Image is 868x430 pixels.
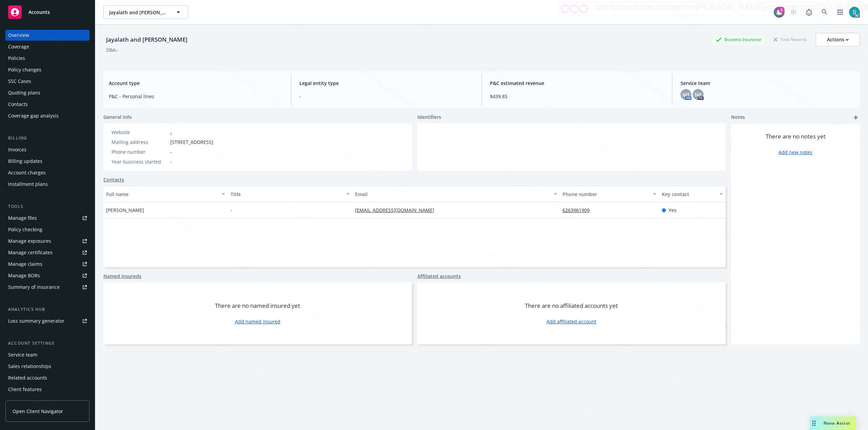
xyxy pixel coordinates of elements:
span: Identifiers [417,113,441,121]
div: Coverage [8,41,29,52]
span: NP [695,91,702,98]
a: Report a Bug [802,5,816,19]
a: Named insureds [103,273,141,280]
span: [STREET_ADDRESS] [170,138,213,146]
div: Manage files [8,213,37,223]
button: Jayalath and [PERSON_NAME] [103,5,188,19]
span: Notes [731,113,745,122]
a: Quoting plans [5,87,90,98]
div: SSC Cases [8,76,31,87]
span: Jayalath and [PERSON_NAME] [109,9,168,16]
a: Manage certificates [5,247,90,258]
div: Billing [5,135,90,142]
div: Manage certificates [8,247,53,258]
a: Manage exposures [5,236,90,246]
button: Nova Assist [810,416,856,430]
span: Open Client Navigator [13,408,63,415]
a: Policy checking [5,224,90,235]
span: MT [683,91,690,98]
div: Jayalath and [PERSON_NAME] [103,35,190,44]
div: Title [231,191,342,198]
span: Account type [109,80,283,87]
a: Coverage gap analysis [5,110,90,121]
a: - [170,129,172,135]
div: Manage claims [8,259,42,270]
span: - [231,207,232,214]
span: There are no affiliated accounts yet [525,302,618,310]
div: Overview [8,30,29,41]
span: P&C estimated revenue [490,80,664,87]
a: Add named insured [235,318,280,325]
div: Loss summary generator [8,316,64,326]
div: Business Insurance [712,35,765,44]
div: Manage exposures [8,236,51,246]
div: Mailing address [112,138,167,146]
span: - [170,148,172,155]
div: Related accounts [8,372,47,383]
a: Policy changes [5,64,90,75]
a: Installment plans [5,179,90,190]
div: Email [355,191,550,198]
span: - [299,93,473,100]
a: Contacts [5,99,90,110]
a: [EMAIL_ADDRESS][DOMAIN_NAME] [355,207,440,213]
div: Billing updates [8,156,42,167]
div: Installment plans [8,179,48,190]
a: Loss summary generator [5,316,90,326]
div: Quoting plans [8,87,40,98]
a: Related accounts [5,372,90,383]
button: Title [228,186,352,202]
button: Full name [103,186,228,202]
div: Drag to move [810,416,818,430]
span: - [170,158,172,165]
a: Coverage [5,41,90,52]
div: Website [112,129,167,136]
div: Full name [106,191,218,198]
a: Accounts [5,3,90,22]
span: [PERSON_NAME] [106,207,144,214]
a: Contacts [103,176,124,183]
a: Overview [5,30,90,41]
button: Email [352,186,560,202]
a: Search [818,5,831,19]
div: Summary of insurance [8,282,60,293]
div: Analytics hub [5,306,90,313]
div: DBA: - [106,46,119,53]
span: There are no named insured yet [215,302,300,310]
a: Manage files [5,213,90,223]
div: Account charges [8,167,46,178]
a: Policies [5,53,90,64]
button: Actions [816,33,860,46]
span: General info [103,113,132,121]
button: Phone number [560,186,659,202]
a: Manage BORs [5,270,90,281]
div: Service team [8,349,37,360]
div: Policy checking [8,224,42,235]
div: Actions [827,33,849,46]
a: 6263961909 [563,207,595,213]
div: Year business started [112,158,167,165]
div: Manage BORs [8,270,40,281]
a: Billing updates [5,156,90,167]
div: Phone number [563,191,649,198]
a: Switch app [833,5,847,19]
div: 3 [778,7,785,13]
div: Policy changes [8,64,41,75]
div: Policies [8,53,25,64]
div: Invoices [8,144,26,155]
a: Service team [5,349,90,360]
span: Yes [669,207,676,214]
span: Service team [680,80,854,87]
a: Account charges [5,167,90,178]
div: Key contact [662,191,715,198]
div: Client features [8,384,42,395]
a: Add new notes [778,149,812,156]
span: Legal entity type [299,80,473,87]
a: Affiliated accounts [417,273,461,280]
div: Tools [5,203,90,210]
a: Summary of insurance [5,282,90,293]
a: Sales relationships [5,361,90,372]
div: Sales relationships [8,361,51,372]
div: Account settings [5,340,90,347]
